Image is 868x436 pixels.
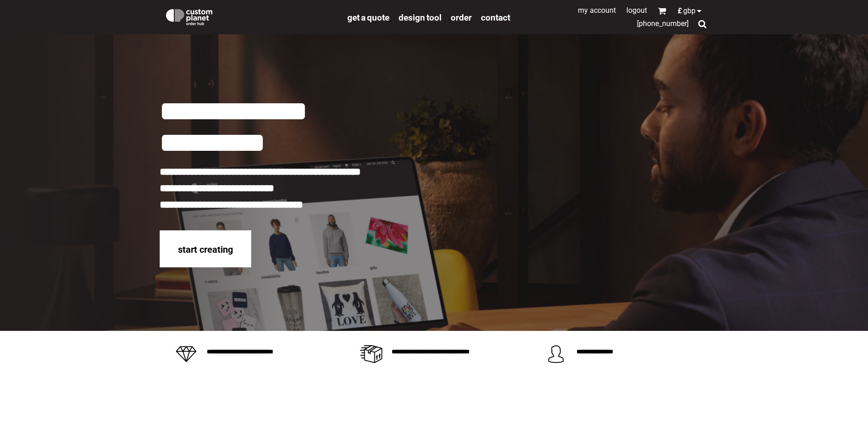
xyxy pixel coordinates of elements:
[347,12,389,22] a: get a quote
[178,244,233,255] span: start creating
[164,7,214,25] img: Custom Planet
[637,19,689,28] span: [PHONE_NUMBER]
[578,6,616,15] a: My Account
[481,12,510,22] a: Contact
[683,7,695,15] span: GBP
[347,12,389,23] span: get a quote
[160,2,343,30] a: Custom Planet
[399,12,442,22] a: design tool
[399,12,442,23] span: design tool
[626,6,647,15] a: Logout
[481,12,510,23] span: Contact
[451,12,472,22] a: order
[451,12,472,23] span: order
[678,7,683,15] span: £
